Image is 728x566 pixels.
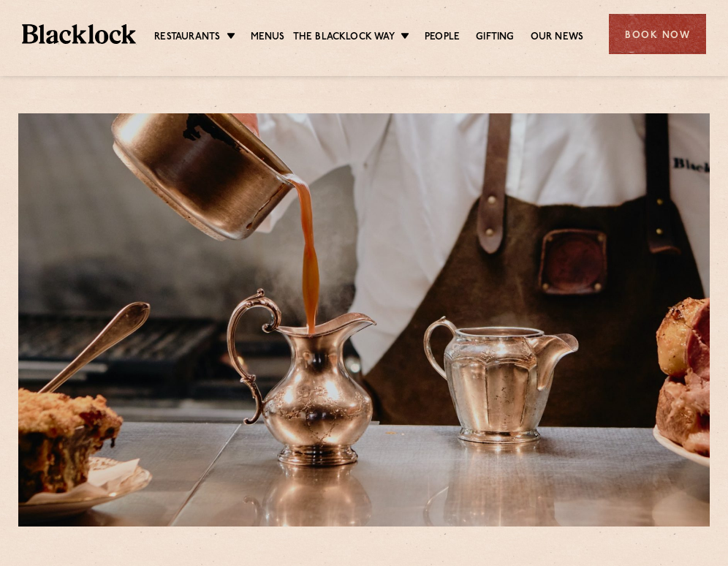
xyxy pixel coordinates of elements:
[531,30,584,46] a: Our News
[476,30,514,46] a: Gifting
[293,30,395,46] a: The Blacklock Way
[251,30,285,46] a: Menus
[154,30,220,46] a: Restaurants
[609,14,706,54] div: Book Now
[22,24,136,43] img: BL_Textured_Logo-footer-cropped.svg
[425,30,460,46] a: People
